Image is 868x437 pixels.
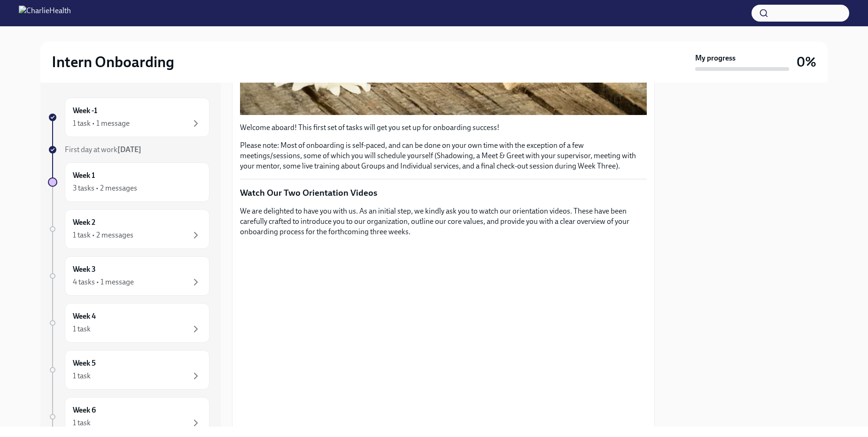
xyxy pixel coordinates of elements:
h6: Week 6 [73,405,96,415]
a: Week 34 tasks • 1 message [48,256,209,296]
div: 1 task [73,371,91,381]
a: Week 41 task [48,303,209,343]
p: Please note: Most of onboarding is self-paced, and can be done on your own time with the exceptio... [240,140,647,171]
a: First day at work[DATE] [48,145,209,155]
img: CharlieHealth [19,6,71,21]
h6: Week 3 [73,264,96,275]
h6: Week 1 [73,170,95,181]
h3: 0% [797,54,816,70]
h6: Week 2 [73,217,95,228]
p: Watch Our Two Orientation Videos [240,187,647,199]
span: First day at work [65,145,141,154]
h6: Week -1 [73,106,97,116]
a: Week 51 task [48,350,209,390]
a: Week 61 task [48,397,209,437]
h2: Intern Onboarding [52,53,174,71]
h6: Week 5 [73,358,96,368]
p: We are delighted to have you with us. As an initial step, we kindly ask you to watch our orientat... [240,206,647,237]
strong: My progress [695,53,736,63]
h6: Week 4 [73,311,96,322]
div: 3 tasks • 2 messages [73,183,137,193]
a: Week -11 task • 1 message [48,98,209,137]
p: Welcome aboard! This first set of tasks will get you set up for onboarding success! [240,123,647,133]
div: 1 task • 1 message [73,118,130,129]
div: 1 task [73,324,91,334]
strong: [DATE] [117,145,141,154]
div: 4 tasks • 1 message [73,277,134,287]
div: 1 task [73,418,91,428]
a: Week 13 tasks • 2 messages [48,162,209,202]
a: Week 21 task • 2 messages [48,209,209,249]
div: 1 task • 2 messages [73,230,133,240]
